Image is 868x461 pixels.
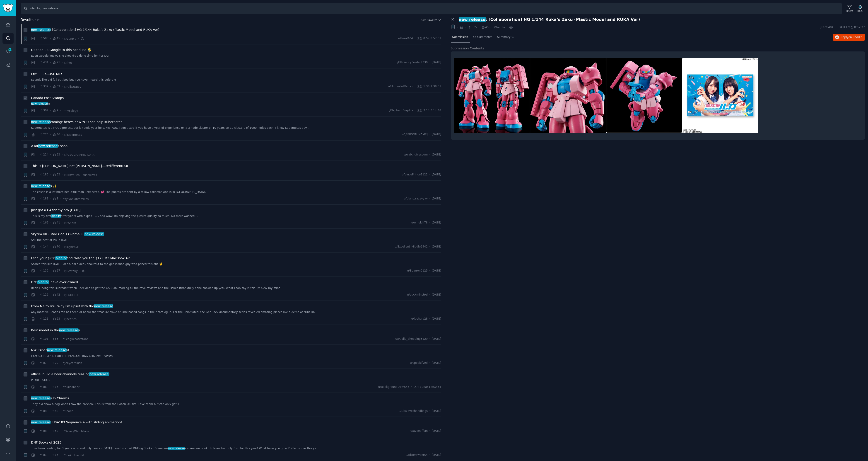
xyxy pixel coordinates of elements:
a: new release: [Collaboration] HG 1/144 Ruka’s Zaku (Plastic Model and RUKA Ver) [31,27,159,32]
span: · [48,385,49,389]
span: u/buckminstrel [407,293,428,297]
img: New Release: [Collaboration] HG 1/144 Ruka’s Zaku (Plastic Model and RUKA Ver) [454,58,530,133]
span: u/Feral404 [819,25,834,29]
input: Search Keyword [21,3,842,14]
span: 87 [39,361,47,365]
a: From Me to You: Why I'm upset with thenew release [31,304,113,309]
a: Sounds like old fall out boy but I’ve never heard this before?! [31,78,441,82]
span: · [37,172,38,177]
span: u/jachary28 [411,317,428,321]
span: [DATE] [432,429,441,433]
a: Scored this like [DATE] or so, solid deal, shoutout to the geeksquad guy who priced this out 🤘 [31,262,441,266]
span: · [37,197,38,201]
span: · [48,409,49,413]
span: 463 [8,48,12,51]
span: From Me to You: Why I'm upset with the [31,304,113,309]
span: · [62,172,63,177]
span: 139 [39,269,48,273]
span: Opened up Google to this headline 🤣 [31,48,91,52]
span: 181 [39,197,48,201]
span: u/VincePrince2121 [402,173,428,177]
span: u/EfficiencyPrudent330 [395,61,428,65]
span: 162 [39,221,48,225]
span: · [429,197,430,201]
span: 오전 1:38 1:38:51 [417,85,441,89]
span: [DATE] [432,269,441,273]
span: 81 [39,453,47,457]
span: u/Excellent_Middle2442 [395,245,428,249]
span: · [60,385,61,389]
span: [DATE] [432,337,441,341]
a: Canada Post Stamps [31,96,64,100]
span: [DATE] 오전 8:57:37 [838,25,865,29]
span: 585 [39,36,48,41]
span: · [457,25,458,30]
span: new release [31,120,51,124]
span: : [Collaboration] HG 1/144 Ruka’s Zaku (Plastic Model and RUKA Ver) [31,27,159,32]
span: [DATE] [432,293,441,297]
span: 45 [481,25,489,29]
span: [DATE] [432,197,441,201]
span: oled tv [37,280,49,284]
span: r/Gunpla [493,26,505,29]
span: 16 [51,385,58,389]
a: A lotnew releases soon [31,144,68,148]
span: · [78,36,79,41]
span: · [506,25,507,30]
span: · [37,293,38,297]
span: 38 [51,409,58,413]
span: u/emolch78 [411,221,428,225]
span: · [479,25,480,30]
span: 27 [53,269,60,273]
span: 585 [468,25,477,29]
a: Even Google knows she should've done time for her DUI [31,54,441,58]
a: new releasecoming: here's how YOU can help Kubernetes [31,120,122,124]
span: 247 [35,19,40,22]
span: r/Gunpla [64,37,76,40]
span: 273 [39,133,48,137]
span: · [835,25,836,29]
button: Track [856,4,865,13]
span: ! USA183 Sequence 4 with sliding animation! [31,420,122,425]
span: 16 [51,453,58,457]
a: 463 [2,46,14,57]
span: 29 [51,361,58,365]
span: · [50,197,51,201]
span: Submission [452,35,468,39]
span: 186 [39,173,48,177]
span: · [429,153,430,157]
a: new releases ✨ [31,184,57,189]
a: Just got a C4 for my pro [DATE] [31,208,81,213]
span: · [37,409,38,413]
span: · [37,108,38,113]
span: 오전 12:50 12:50:54 [413,385,441,389]
span: [DATE] [432,153,441,157]
span: · [415,85,415,89]
button: Replyon Reddit [833,34,865,41]
span: r/buildabear [63,386,80,389]
span: · [62,245,63,249]
span: · [429,429,430,433]
span: · [429,317,430,321]
span: [DATE] [432,133,441,137]
span: new release [458,17,486,22]
span: u/Ebarron0125 [407,269,428,273]
span: · [465,25,466,30]
span: · [37,337,38,341]
a: Still the best of VR in [DATE] [31,238,441,242]
span: u/ElephantSurplus [388,109,413,113]
img: New Release: [Collaboration] HG 1/144 Ruka’s Zaku (Plastic Model and RUKA Ver) [682,58,758,133]
span: u/plantcrazyyyyy [404,197,428,201]
span: : [Collaboration] HG 1/144 Ruka’s Zaku (Plastic Model and RUKA Ver) [459,17,640,22]
div: Filters [846,9,853,12]
span: · [62,36,63,41]
a: new releases In Charms [31,396,69,401]
span: new release [89,372,109,376]
span: u/aveeaffian [410,429,428,433]
span: DNF Books of 2025 [31,440,61,445]
span: 431 [39,61,48,65]
span: First I have ever owned [31,280,78,285]
a: official build a bear channels teasingnew release! [31,372,110,377]
a: The castle is a lot more beautiful than I expected. 💕 The photos are sent by a fellow collector w... [31,190,441,194]
span: · [50,84,51,89]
